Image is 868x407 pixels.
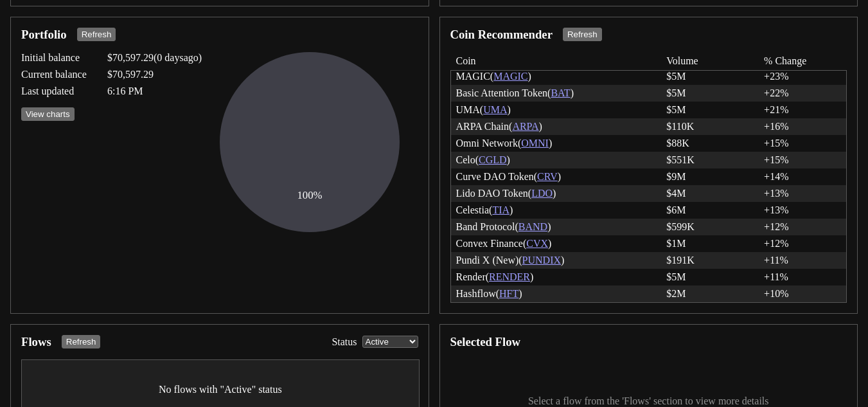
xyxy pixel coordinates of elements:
[456,154,646,166] div: Celo ( )
[107,52,202,64] div: $70,597.29 ( 0 days ago)
[764,204,841,216] div: +13%
[537,171,558,182] a: CRV
[764,104,841,116] div: +21%
[456,138,646,149] div: Omni Network ( )
[666,238,743,249] div: $1M
[21,28,67,42] h3: Portfolio
[456,204,646,216] div: Celestia ( )
[107,69,154,80] span: $70,597.29
[456,121,646,132] div: ARPA Chain ( )
[764,221,841,233] div: +12%
[563,28,602,41] button: Refresh
[666,221,743,233] div: $599K
[483,104,507,115] a: UMA
[666,55,743,67] span: Volume
[521,138,549,149] a: OMNI
[456,87,646,99] div: Basic Attention Token ( )
[526,238,548,249] a: CVX
[666,171,743,183] div: $9M
[512,121,538,132] a: ARPA
[764,271,841,283] div: +11%
[764,138,841,149] div: +15%
[666,255,743,266] div: $191K
[62,335,101,348] button: Refresh
[456,55,646,67] span: Coin
[666,204,743,216] div: $6M
[456,288,646,300] div: Hashflow ( )
[332,336,357,348] span: Status
[21,69,92,80] span: Current balance
[764,238,841,249] div: +12%
[489,271,530,282] a: RENDER
[21,86,92,97] span: Last updated
[456,255,646,266] div: Pundi X (New) ( )
[479,154,507,165] a: CGLD
[21,335,51,349] h3: Flows
[764,188,841,199] div: +13%
[666,154,743,166] div: $551K
[666,121,743,132] div: $110K
[666,71,743,82] div: $5M
[450,335,521,349] h3: Selected Flow
[764,171,841,183] div: +14%
[456,104,646,116] div: UMA ( )
[456,171,646,183] div: Curve DAO Token ( )
[666,188,743,199] div: $4M
[456,188,646,199] div: Lido DAO Token ( )
[764,87,841,99] div: +22%
[21,107,75,121] button: View charts
[764,255,841,266] div: +11%
[551,87,570,98] a: BAT
[666,87,743,99] div: $5M
[77,28,116,41] button: Refresh
[518,221,547,232] a: BAND
[764,55,841,67] span: % Change
[492,204,509,215] a: TIA
[107,86,202,97] div: 6:16 PM
[493,71,527,82] a: MAGIC
[456,221,646,233] div: Band Protocol ( )
[456,238,646,249] div: Convex Finance ( )
[666,288,743,300] div: $2M
[297,189,323,201] text: 100 %
[450,28,553,42] h3: Coin Recommender
[531,188,553,199] a: LDO
[499,288,518,299] a: HFT
[522,255,561,266] a: PUNDIX
[666,271,743,283] div: $5M
[666,104,743,116] div: $5M
[456,271,646,283] div: Render ( )
[456,71,646,82] div: MAGIC ( )
[764,288,841,300] div: +10%
[21,52,92,64] span: Initial balance
[764,121,841,132] div: +16%
[764,154,841,166] div: +15%
[764,71,841,82] div: +23%
[666,138,743,149] div: $88K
